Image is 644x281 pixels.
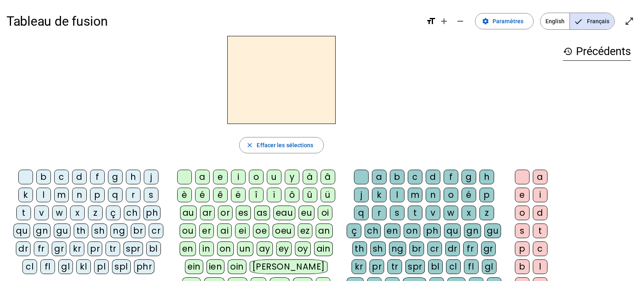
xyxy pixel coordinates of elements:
div: e [213,170,228,184]
div: l [36,188,51,202]
div: er [199,223,214,238]
button: Effacer les sélections [239,137,323,153]
span: Français [570,13,614,29]
div: au [180,206,197,220]
div: p [90,188,105,202]
div: ü [321,188,335,202]
button: Augmenter la taille de la police [436,13,452,29]
button: Paramètres [475,13,534,29]
div: ë [231,188,246,202]
div: b [390,170,404,184]
div: s [515,223,530,238]
div: q [354,206,369,220]
div: dr [16,241,31,256]
div: è [177,188,192,202]
span: English [541,13,569,29]
div: x [70,206,85,220]
div: bl [428,259,443,274]
div: ez [298,223,312,238]
div: spl [112,259,131,274]
div: y [285,170,299,184]
div: w [52,206,67,220]
div: cr [149,223,163,238]
div: é [462,188,476,202]
div: ai [217,223,232,238]
div: ng [389,241,406,256]
div: cr [427,241,442,256]
div: pl [94,259,109,274]
div: a [533,170,547,184]
div: th [352,241,367,256]
div: oin [228,259,246,274]
div: oi [318,206,332,220]
div: r [126,188,141,202]
div: gn [464,223,481,238]
div: a [372,170,387,184]
div: i [231,170,246,184]
div: e [515,188,530,202]
div: spr [123,241,143,256]
div: o [515,206,530,220]
div: n [72,188,87,202]
div: p [479,188,494,202]
div: ç [347,223,361,238]
span: Paramètres [492,16,523,26]
div: ê [213,188,228,202]
div: z [479,206,494,220]
div: eau [273,206,296,220]
div: û [303,188,317,202]
div: pr [88,241,102,256]
div: k [372,188,387,202]
div: u [267,170,281,184]
div: d [72,170,87,184]
div: b [36,170,51,184]
mat-icon: history [563,46,573,56]
div: w [444,206,458,220]
div: f [90,170,105,184]
div: ey [276,241,292,256]
div: z [88,206,103,220]
div: n [426,188,440,202]
div: ph [424,223,441,238]
button: Entrer en plein écran [621,13,637,29]
div: ar [200,206,215,220]
div: ç [106,206,121,220]
mat-icon: format_size [426,16,436,26]
div: l [533,259,547,274]
div: gn [33,223,51,238]
div: qu [13,223,30,238]
div: ô [285,188,299,202]
div: dr [445,241,460,256]
div: b [515,259,530,274]
div: on [404,223,420,238]
div: i [533,188,547,202]
div: c [54,170,69,184]
div: fl [40,259,55,274]
div: t [408,206,422,220]
div: in [199,241,214,256]
div: k [18,188,33,202]
div: gr [481,241,496,256]
div: fl [464,259,479,274]
div: es [236,206,251,220]
div: c [408,170,422,184]
div: d [533,206,547,220]
div: fr [463,241,478,256]
div: sh [92,223,107,238]
div: s [390,206,404,220]
div: oe [253,223,269,238]
h3: Précédents [563,42,631,61]
div: oeu [273,223,295,238]
div: j [354,188,369,202]
div: ain [314,241,333,256]
div: kl [76,259,91,274]
div: r [372,206,387,220]
div: x [462,206,476,220]
div: ph [143,206,160,220]
div: j [144,170,158,184]
div: gr [52,241,66,256]
div: phr [134,259,155,274]
mat-icon: open_in_full [624,16,634,26]
div: cl [446,259,461,274]
div: br [131,223,145,238]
